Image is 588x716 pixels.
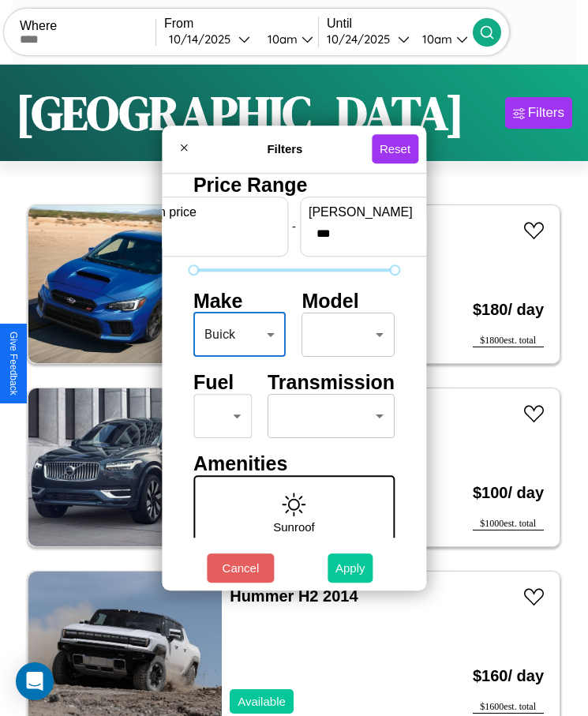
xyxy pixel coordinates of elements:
label: From [164,17,318,31]
h1: [GEOGRAPHIC_DATA] [16,81,464,145]
h4: Model [302,290,395,313]
button: Reset [372,134,418,163]
p: Sunroof [273,516,315,538]
div: 10 / 24 / 2025 [327,32,398,47]
div: Give Feedback [8,332,19,395]
label: Until [327,17,473,31]
div: Buick [193,313,287,357]
h4: Make [193,290,287,313]
label: min price [145,205,279,219]
a: Hummer H2 2014 [230,587,358,605]
div: Open Intercom Messenger [16,662,54,700]
p: - [292,216,296,237]
label: Where [20,19,155,33]
h4: Filters [198,142,372,156]
p: Available [238,691,286,712]
div: 10am [260,32,301,47]
div: $ 1800 est. total [473,335,544,347]
h4: Transmission [268,371,395,394]
div: Filters [528,105,564,121]
h4: Amenities [193,452,395,475]
button: 10am [410,31,473,47]
button: Filters [505,97,572,129]
div: $ 1000 est. total [473,518,544,530]
button: 10am [255,31,318,47]
label: [PERSON_NAME] [309,205,443,219]
h3: $ 180 / day [473,285,544,335]
h4: Fuel [193,371,252,394]
button: 10/14/2025 [164,31,255,47]
h3: $ 100 / day [473,468,544,518]
div: 10 / 14 / 2025 [169,32,238,47]
div: 10am [414,32,456,47]
h3: $ 160 / day [473,651,544,701]
button: Apply [328,553,373,583]
div: $ 1600 est. total [473,701,544,714]
button: Cancel [207,553,274,583]
h4: Price Range [193,174,395,197]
